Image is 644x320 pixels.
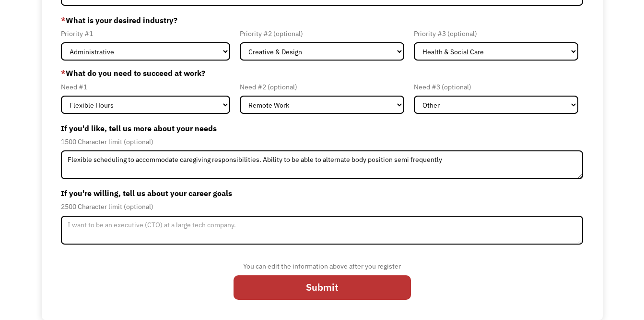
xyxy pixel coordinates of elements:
label: What is your desired industry? [61,12,583,28]
label: What do you need to succeed at work? [61,67,583,79]
div: Need #2 (optional) [240,81,404,93]
div: Priority #2 (optional) [240,28,404,39]
div: Priority #3 (optional) [414,28,578,39]
div: Need #1 [61,81,230,93]
div: Priority #1 [61,28,230,39]
input: Submit [234,275,411,300]
label: If you'd like, tell us more about your needs [61,121,583,136]
div: Need #3 (optional) [414,81,578,93]
div: 2500 Character limit (optional) [61,201,583,212]
div: You can edit the information above after you register [234,260,411,272]
div: 1500 Character limit (optional) [61,136,583,148]
label: If you're willing, tell us about your career goals [61,185,583,201]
